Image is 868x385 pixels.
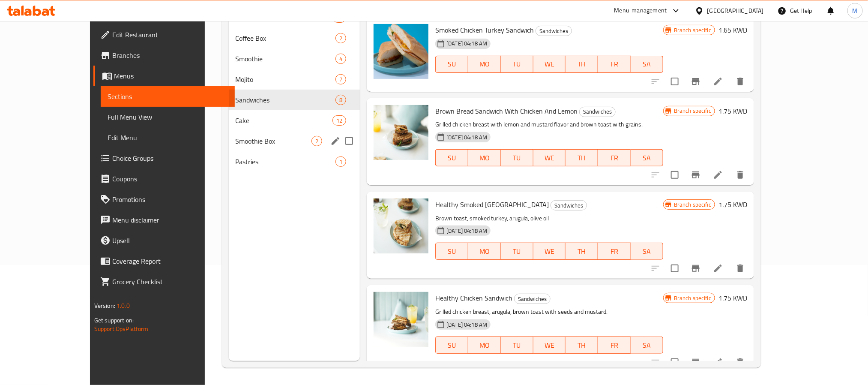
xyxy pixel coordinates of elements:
a: Promotions [93,189,235,210]
div: Sandwiches [579,107,616,117]
button: Branch-specific-item [685,352,706,373]
span: MO [472,152,497,164]
button: MO [468,337,501,354]
span: TH [569,245,595,258]
button: SA [631,149,663,166]
span: Full Menu View [108,112,228,122]
span: Choice Groups [112,153,228,163]
span: Menus [114,71,228,81]
button: TH [566,337,598,354]
span: Edit Restaurant [112,30,228,40]
span: WE [537,245,563,258]
button: delete [730,258,751,279]
button: MO [468,56,501,73]
a: Edit menu item [713,263,723,274]
div: Pastries1 [229,151,360,172]
div: items [335,74,346,84]
span: SA [634,245,660,258]
button: edit [329,135,342,147]
span: Healthy Chicken Sandwich [435,292,512,304]
a: Grocery Checklist [93,271,235,292]
span: Smoothie [236,54,336,64]
div: items [311,136,322,146]
span: SA [634,152,660,164]
span: Smoothie Box [236,136,312,146]
a: Sections [101,86,235,107]
button: TH [566,56,598,73]
span: Edit Menu [108,132,228,143]
span: MO [472,58,497,70]
a: Branches [93,45,235,66]
button: SA [631,243,663,260]
span: [DATE] 04:18 AM [443,321,491,329]
span: Upsell [112,235,228,246]
span: Select to update [666,166,684,184]
span: TU [504,152,530,164]
a: Full Menu View [101,107,235,127]
div: Sandwiches [514,294,551,304]
span: SA [634,58,660,70]
a: Coverage Report [93,251,235,271]
span: Brown Bread Sandwich With Chicken And Lemon [435,105,578,117]
a: Menu disclaimer [93,210,235,230]
span: Sandwiches [536,26,572,36]
a: Edit menu item [713,357,723,367]
span: 7 [336,75,346,84]
span: 8 [336,96,346,104]
h6: 1.65 KWD [718,24,747,36]
span: Sandwiches [580,107,615,117]
button: TH [566,243,598,260]
span: Grocery Checklist [112,277,228,287]
button: TU [501,56,533,73]
span: WE [537,152,563,164]
span: [DATE] 04:18 AM [443,227,491,235]
div: items [335,54,346,64]
p: Grilled chicken breast with lemon and mustard flavor and brown toast with grains. [435,119,663,130]
span: Branch specific [670,107,715,115]
button: WE [533,149,566,166]
span: 1.0.0 [117,300,130,311]
span: Select to update [666,353,684,371]
a: Upsell [93,230,235,251]
div: [GEOGRAPHIC_DATA] [707,6,764,15]
button: delete [730,352,751,373]
button: MO [468,149,501,166]
div: Smoothie4 [229,48,360,69]
span: TH [569,152,595,164]
span: 2 [336,34,346,42]
span: MO [472,339,497,352]
img: Healthy Smoked Turkey [374,199,428,253]
button: SA [631,337,663,354]
div: Cake12 [229,110,360,131]
span: Healthy Smoked [GEOGRAPHIC_DATA] [435,198,549,211]
button: TU [501,337,533,354]
span: Cake [236,115,332,126]
span: FR [602,58,627,70]
button: TU [501,243,533,260]
span: Sandwiches [551,201,587,211]
span: Version: [94,300,115,311]
a: Coupons [93,168,235,189]
span: Coverage Report [112,256,228,266]
span: WE [537,58,563,70]
span: Branch specific [670,201,715,209]
span: [DATE] 04:18 AM [443,39,491,48]
span: Sections [108,91,228,102]
span: Smoked Chicken Turkey Sandwich [435,24,534,36]
span: SU [439,245,465,258]
button: WE [533,337,566,354]
button: SU [435,149,468,166]
span: Mojito [236,74,336,84]
a: Support.OpsPlatform [94,323,149,334]
a: Edit menu item [713,170,723,180]
span: Select to update [666,259,684,277]
span: Coffee Box [236,33,336,43]
button: delete [730,71,751,92]
span: 2 [312,137,322,145]
nav: Menu sections [229,4,360,175]
span: SU [439,152,465,164]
